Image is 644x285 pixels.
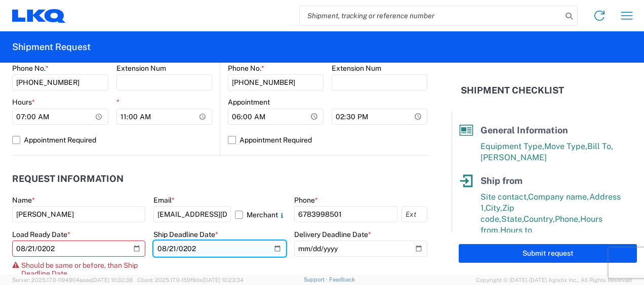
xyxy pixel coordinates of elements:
[300,6,562,25] input: Shipment, tracking or reference number
[587,141,613,151] span: Bill To,
[12,64,49,73] label: Phone No.
[332,64,381,73] label: Extension Num
[528,192,589,202] span: Company name,
[116,64,166,73] label: Extension Num
[501,214,524,224] span: State,
[92,277,133,283] span: [DATE] 10:32:38
[12,132,212,148] label: Appointment Required
[486,203,502,213] span: City,
[12,196,35,205] label: Name
[294,230,371,239] label: Delivery Deadline Date
[544,141,587,151] span: Move Type,
[480,153,547,162] span: [PERSON_NAME]
[500,225,532,235] span: Hours to
[294,196,318,205] label: Phone
[476,275,632,284] span: Copyright © [DATE]-[DATE] Agistix Inc., All Rights Reserved
[480,125,568,135] span: General Information
[12,230,70,239] label: Load Ready Date
[459,244,637,263] button: Submit request
[480,192,528,202] span: Site contact,
[401,206,427,222] input: Ext
[137,277,244,283] span: Client: 2025.17.0-159f9de
[153,230,218,239] label: Ship Deadline Date
[228,98,270,107] label: Appointment
[12,41,91,53] h2: Shipment Request
[329,276,355,282] a: Feedback
[480,175,522,186] span: Ship from
[21,261,145,277] span: Should be same or before, than Ship Deadline Date
[153,196,175,205] label: Email
[228,64,264,73] label: Phone No.
[12,98,35,107] label: Hours
[524,214,555,224] span: Country,
[555,214,580,224] span: Phone,
[235,206,286,222] label: Merchant
[12,277,133,283] span: Server: 2025.17.0-1194904eeae
[12,174,124,184] h2: Request Information
[480,141,544,151] span: Equipment Type,
[203,277,244,283] span: [DATE] 10:23:34
[461,84,564,97] h2: Shipment Checklist
[228,132,427,148] label: Appointment Required
[304,276,329,282] a: Support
